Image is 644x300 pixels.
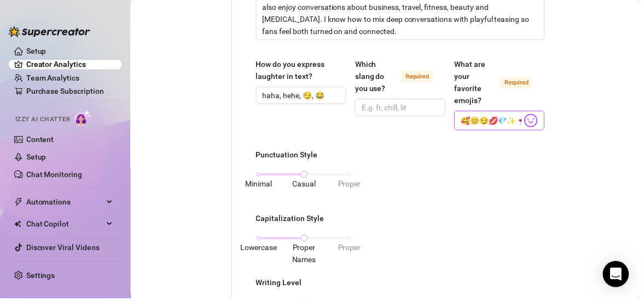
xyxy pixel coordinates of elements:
input: What are your favorite emojis? [464,114,525,128]
a: Purchase Subscription [26,87,105,96]
a: Team Analytics [26,74,80,83]
div: How do you express laughter in text? [258,59,341,83]
label: Which slang do you use? [357,59,448,95]
a: Discover Viral Videos [26,245,100,253]
span: Proper [340,245,363,253]
span: Casual [294,180,318,189]
label: Punctuation Style [258,150,327,162]
span: Proper [340,180,363,189]
span: Minimal [247,180,274,189]
div: Open Intercom Messenger [607,263,633,289]
span: Automations [26,195,104,212]
img: svg%3e [527,114,542,128]
div: Which slang do you use? [357,59,399,95]
span: Required [404,71,437,83]
label: How do you express laughter in text? [258,59,349,83]
a: Chat Monitoring [26,171,83,180]
div: Punctuation Style [258,150,320,162]
div: Capitalization Style [258,214,326,226]
a: Settings [26,273,55,281]
img: logo-BBDzfeDw.svg [9,26,91,37]
span: Proper Names [294,245,318,265]
span: Izzy AI Chatter [15,115,71,126]
span: Chat Copilot [26,217,104,234]
span: Required [503,77,536,89]
div: What are your favorite emojis? [457,59,499,107]
img: Chat Copilot [14,222,21,229]
a: Creator Analytics [26,56,114,73]
label: What are your favorite emojis? [457,59,548,107]
label: Writing Level [258,278,311,290]
div: Writing Level [258,278,304,290]
span: thunderbolt [14,199,23,208]
input: How do you express laughter in text? [264,90,340,102]
input: Which slang do you use? [364,102,439,114]
label: Capitalization Style [258,214,334,226]
a: Setup [26,47,47,56]
span: Lowercase [242,245,279,253]
a: Content [26,136,54,145]
a: Setup [26,154,47,162]
img: AI Chatter [75,111,92,127]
